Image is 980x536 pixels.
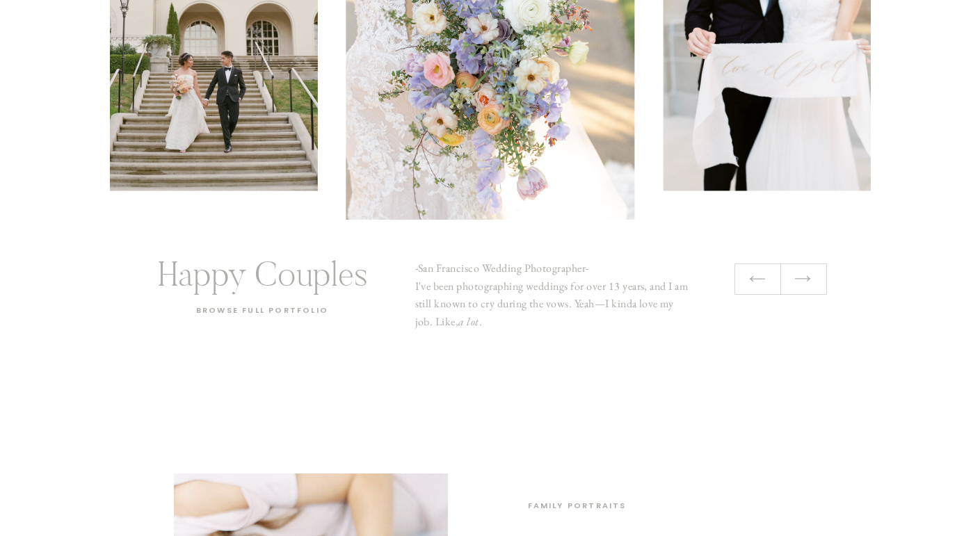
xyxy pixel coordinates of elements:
h2: family portraits [528,499,762,514]
p: -San Francisco Wedding Photographer- I've been photographing weddings for over 13 years, and I am... [415,259,690,376]
i: a lot [458,314,479,329]
a: Browse full portfolio [182,304,344,318]
p: Happy Couples [138,253,389,299]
